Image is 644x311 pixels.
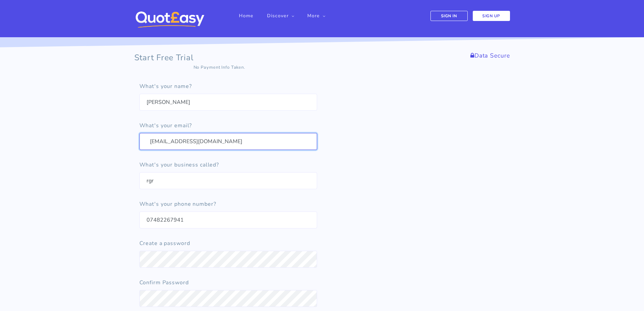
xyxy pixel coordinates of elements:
[430,11,468,21] a: Sign In
[134,10,205,28] img: QuotEasy
[139,133,317,150] input: bob@bobsbuilders.co.uk
[139,160,219,170] label: What's your business called?
[139,212,317,228] input: 01234567890
[139,172,317,189] input: Bob's Builders Ltd
[134,53,194,63] h4: Start Free Trial
[473,11,510,21] a: Sign Up
[239,9,253,23] a: Home
[139,82,192,91] label: What's your name?
[139,121,192,130] label: What's your email?
[139,199,216,209] label: What's your phone number?
[194,64,245,70] small: No Payment Info Taken.
[307,9,320,23] a: More
[139,278,189,287] label: Confirm Password
[267,9,289,23] a: Discover
[139,94,317,111] input: Bob Jones
[474,51,510,60] span: Data Secure
[139,239,190,248] label: Create a password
